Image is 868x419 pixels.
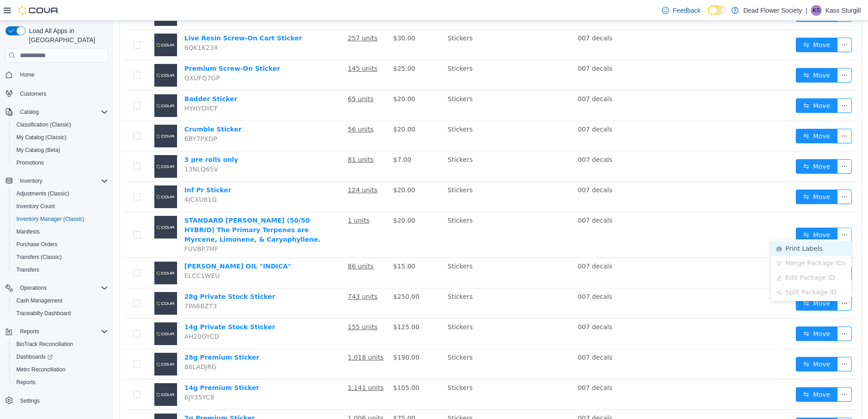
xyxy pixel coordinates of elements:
span: $15.00 [280,242,302,249]
a: 3 pre rolls only [71,135,125,142]
u: 155 units [234,302,264,310]
button: Cash Management [9,294,112,307]
button: icon: swapMove [682,306,724,320]
td: Stickers [330,237,461,268]
span: Operations [20,284,47,292]
td: Stickers [330,70,461,100]
span: 007 decals [464,44,499,51]
img: Live Resin Screw-On Cart Sticker placeholder [41,13,64,35]
span: Inventory [20,177,42,185]
u: 81 units [234,135,260,142]
span: My Catalog (Classic) [16,134,67,141]
span: Customers [20,90,46,97]
span: 007 decals [464,135,499,142]
p: Kass Sturgill [825,5,861,16]
button: icon: swapMove [682,138,724,153]
span: 007 decals [464,166,499,173]
span: $25.00 [280,44,302,51]
a: [PERSON_NAME] OIL "INDICA" [71,242,178,249]
a: Cash Management [13,295,66,306]
span: Settings [16,395,108,406]
span: 007 decals [464,14,499,21]
span: ELCC1WEU [71,251,106,258]
a: Home [16,69,38,80]
span: Traceabilty Dashboard [13,308,108,319]
span: Traceabilty Dashboard [16,310,71,317]
td: Stickers [330,39,461,70]
a: STANDARD [PERSON_NAME] (50/50 HYBRID) The Primary Terpenes are Myrcene, Limonene, & Caryophyllene. [71,196,207,222]
u: 86 units [234,242,260,249]
button: icon: ellipsis [724,207,738,221]
span: Transfers (Classic) [16,253,62,261]
a: BioTrack Reconciliation [13,339,77,350]
a: Transfers (Classic) [13,252,65,263]
button: Reports [2,325,112,338]
button: icon: ellipsis [724,306,738,320]
span: Classification (Classic) [13,119,108,130]
span: Cash Management [16,297,62,304]
a: Classification (Classic) [13,119,75,130]
span: 86LADJRG [71,342,103,350]
li: Merge Package IDs [657,235,738,249]
button: Manifests [9,225,112,238]
u: 145 units [234,44,264,51]
span: Home [20,71,35,78]
span: Transfers (Classic) [13,252,108,263]
a: Inventory Manager (Classic) [13,214,88,224]
a: 28g Private Stock Sticker [71,272,162,279]
button: Settings [2,394,112,407]
span: AH20GYCD [71,312,105,319]
span: BioTrack Reconciliation [13,339,108,350]
button: Inventory [2,175,112,187]
a: Traceabilty Dashboard [13,308,74,319]
button: Traceabilty Dashboard [9,307,112,320]
span: Catalog [20,108,39,116]
span: Feedback [673,6,700,15]
u: 1,018 units [234,333,270,340]
span: Inventory [16,175,108,186]
button: Metrc Reconciliation [9,363,112,376]
i: icon: edit [663,254,668,260]
a: Crumble Sticker [71,105,128,112]
span: Metrc Reconciliation [16,366,65,373]
span: Customers [16,88,108,99]
span: $20.00 [280,166,302,173]
button: icon: ellipsis [724,78,738,92]
td: Stickers [330,161,461,191]
button: icon: swapMove [682,336,724,351]
button: icon: ellipsis [724,397,738,411]
a: Dashboards [13,351,56,362]
span: My Catalog (Beta) [16,146,60,154]
td: Stickers [330,191,461,237]
span: 7PA6BZT3 [71,282,104,289]
span: $250.00 [280,272,306,279]
a: Premium Screw-On Sticker [71,44,167,51]
a: 28g Premium Sticker [71,333,146,340]
i: icon: printer [663,225,668,231]
u: 1,006 units [234,394,270,401]
span: $75.00 [280,394,302,401]
button: Purchase Orders [9,238,112,251]
a: Metrc Reconciliation [13,364,69,375]
span: BioTrack Reconciliation [16,341,73,348]
u: 65 units [234,74,260,82]
span: Metrc Reconciliation [13,364,108,375]
i: icon: share-alt [663,269,668,274]
input: Dark Mode [708,5,727,15]
span: Catalog [16,107,108,117]
span: Inventory Count [16,203,55,210]
button: Transfers (Classic) [9,251,112,263]
span: 007 decals [464,105,499,112]
i: icon: fork [663,240,668,245]
img: 7g Premium Sticker placeholder [41,393,64,415]
span: 6BY7PXDP [71,114,104,122]
a: My Catalog (Classic) [13,132,70,143]
td: Stickers [330,100,461,131]
span: $105.00 [280,363,306,370]
button: Operations [2,282,112,294]
span: Reports [16,326,108,337]
img: 3 pre rolls only placeholder [41,134,64,157]
button: Inventory Manager (Classic) [9,213,112,225]
span: 007 decals [464,272,499,279]
a: Purchase Orders [13,239,61,250]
